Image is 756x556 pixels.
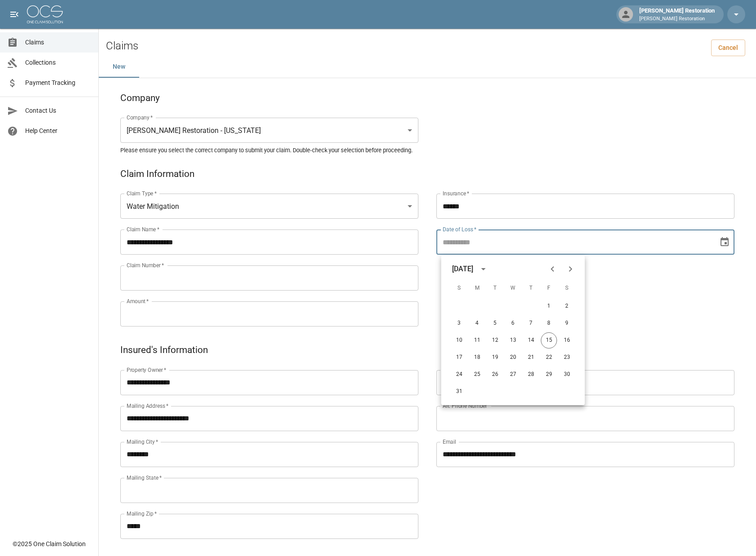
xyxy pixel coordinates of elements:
h2: Claims [106,40,138,53]
label: Date of Loss [443,225,476,233]
span: Thursday [523,279,539,297]
button: 23 [559,349,575,366]
button: 21 [523,349,539,366]
div: © 2025 One Claim Solution [13,539,86,548]
button: 20 [505,349,521,366]
a: Cancel [711,40,745,56]
button: 9 [559,315,575,331]
div: [PERSON_NAME] Restoration - [US_STATE] [120,118,418,143]
div: Water Mitigation [120,194,418,219]
span: Sunday [451,279,467,297]
button: 3 [451,315,467,331]
button: 29 [541,366,557,383]
button: 7 [523,315,539,331]
button: calendar view is open, switch to year view [476,261,491,277]
button: open drawer [5,5,23,23]
button: 15 [541,332,557,349]
button: 13 [505,332,521,349]
button: 31 [451,384,467,400]
label: Company [127,114,153,121]
div: [PERSON_NAME] Restoration [636,6,718,22]
span: Collections [25,58,91,67]
button: Choose date [716,233,734,251]
label: Mailing City [127,438,158,446]
button: Next month [562,260,580,278]
button: 24 [451,366,467,383]
button: 14 [523,332,539,349]
img: ocs-logo-white-transparent.png [27,5,63,23]
button: 2 [559,298,575,314]
button: 10 [451,332,467,349]
label: Amount [127,297,149,305]
button: 11 [469,332,485,349]
button: 5 [487,315,503,331]
button: 8 [541,315,557,331]
button: 16 [559,332,575,349]
label: Claim Type [127,190,157,197]
span: Tuesday [487,279,503,297]
button: Previous month [544,260,562,278]
span: Friday [541,279,557,297]
label: Property Owner [127,366,167,374]
span: Monday [469,279,485,297]
p: [PERSON_NAME] Restoration [639,15,715,23]
label: Mailing State [127,474,162,481]
span: Wednesday [505,279,521,297]
label: Mailing Address [127,402,168,410]
label: Claim Name [127,225,159,233]
label: Email [443,438,456,446]
span: Claims [25,38,91,47]
button: 6 [505,315,521,331]
button: 30 [559,366,575,383]
button: 12 [487,332,503,349]
button: New [99,56,139,78]
button: 27 [505,366,521,383]
label: Alt. Phone Number [443,402,487,410]
button: 25 [469,366,485,383]
label: Mailing Zip [127,510,157,517]
span: Payment Tracking [25,78,91,88]
span: Contact Us [25,106,91,115]
button: 19 [487,349,503,366]
button: 1 [541,298,557,314]
span: Help Center [25,126,91,136]
span: Saturday [559,279,575,297]
h5: Please ensure you select the correct company to submit your claim. Double-check your selection be... [120,146,734,154]
button: 17 [451,349,467,366]
button: 4 [469,315,485,331]
button: 28 [523,366,539,383]
label: Insurance [443,190,469,197]
div: [DATE] [452,264,473,274]
button: 18 [469,349,485,366]
div: dynamic tabs [99,56,756,78]
button: 22 [541,349,557,366]
button: 26 [487,366,503,383]
label: Claim Number [127,261,164,269]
